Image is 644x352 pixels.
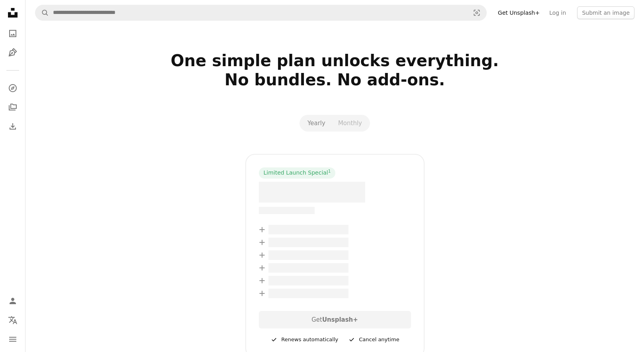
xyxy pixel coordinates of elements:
[78,51,591,108] h2: One simple plan unlocks everything. No bundles. No add-ons.
[268,225,348,234] span: – –––– –––– ––– ––– –––– ––––
[5,26,21,41] a: Photos
[268,263,348,273] span: – –––– –––– ––– ––– –––– ––––
[268,289,348,298] span: – –––– –––– ––– ––– –––– ––––
[5,118,21,134] a: Download History
[5,5,21,22] a: Home — Unsplash
[259,167,336,179] div: Limited Launch Special
[5,331,21,347] button: Menu
[5,80,21,96] a: Explore
[544,6,571,19] a: Log in
[259,207,315,214] span: –– –––– –––– –––– ––
[5,99,21,115] a: Collections
[328,169,331,173] sup: 1
[5,293,21,309] a: Log in / Sign up
[259,311,411,328] div: Get
[5,312,21,328] button: Language
[270,335,338,344] div: Renews automatically
[268,276,348,285] span: – –––– –––– ––– ––– –––– ––––
[327,169,333,177] a: 1
[493,6,544,19] a: Get Unsplash+
[268,238,348,247] span: – –––– –––– ––– ––– –––– ––––
[5,45,21,61] a: Illustrations
[35,5,49,20] button: Search Unsplash
[577,6,634,19] button: Submit an image
[35,5,487,21] form: Find visuals sitewide
[301,116,332,130] button: Yearly
[268,250,348,260] span: – –––– –––– ––– ––– –––– ––––
[467,5,486,20] button: Visual search
[322,316,358,323] strong: Unsplash+
[332,116,368,130] button: Monthly
[348,335,399,344] div: Cancel anytime
[259,182,366,203] span: – –––– ––––.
